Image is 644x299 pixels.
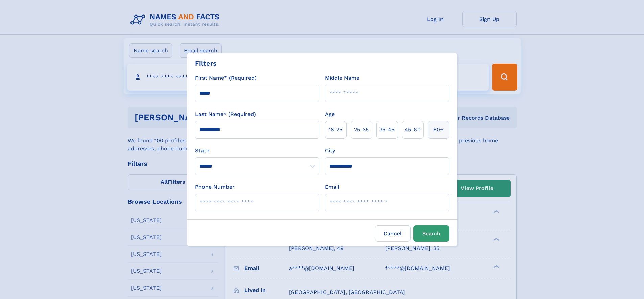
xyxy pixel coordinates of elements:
[195,147,319,155] label: State
[195,58,217,68] div: Filters
[325,74,359,82] label: Middle Name
[433,126,444,134] span: 60+
[354,126,369,134] span: 25‑35
[195,74,257,82] label: First Name* (Required)
[375,225,411,242] label: Cancel
[405,126,421,134] span: 45‑60
[195,110,256,118] label: Last Name* (Required)
[413,225,449,242] button: Search
[195,183,235,191] label: Phone Number
[379,126,395,134] span: 35‑45
[329,126,342,134] span: 18‑25
[325,110,335,118] label: Age
[325,183,339,191] label: Email
[325,147,335,155] label: City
